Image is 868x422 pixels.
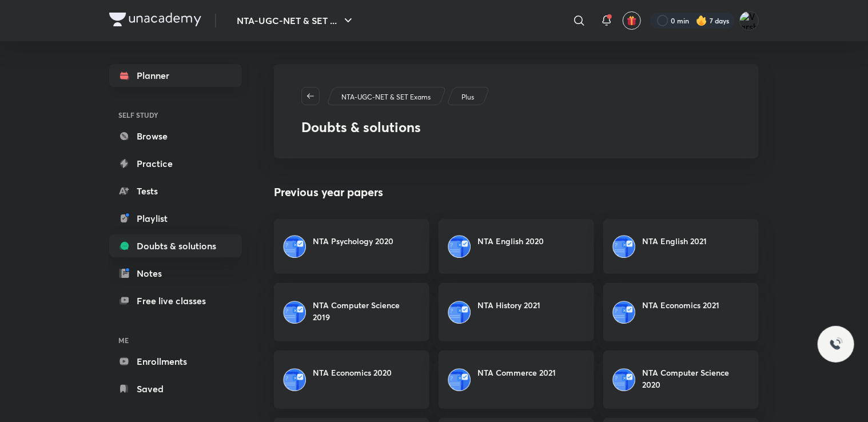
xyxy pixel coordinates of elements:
h6: NTA History 2021 [477,299,540,311]
a: Doubts & solutions [109,234,242,257]
a: NTA Computer Science 2020 [603,351,759,409]
a: NTA Economics 2021 [603,283,759,341]
a: Plus [460,92,476,102]
img: paperset.png [448,235,471,258]
h6: NTA Economics 2020 [313,367,392,379]
button: avatar [623,11,641,30]
h6: NTA Economics 2021 [642,299,719,311]
img: paperset.png [612,235,635,258]
a: Practice [109,152,242,175]
a: NTA History 2021 [439,283,594,341]
img: paperset.png [448,368,471,391]
a: NTA-UGC-NET & SET Exams [340,92,433,102]
img: paperset.png [612,368,635,391]
a: Company Logo [109,13,201,29]
h6: NTA Psychology 2020 [313,235,393,247]
img: streak [696,15,707,26]
a: Notes [109,262,242,285]
a: Planner [109,64,242,87]
a: Saved [109,377,242,400]
img: paperset.png [612,301,635,324]
p: NTA-UGC-NET & SET Exams [341,92,431,102]
img: avatar [627,15,637,26]
button: NTA-UGC-NET & SET ... [230,9,362,32]
h4: Previous year papers [274,184,759,201]
a: NTA Computer Science 2019 [274,283,429,341]
img: paperset.png [448,301,471,324]
h3: Doubts & solutions [301,119,421,136]
p: Plus [461,92,474,102]
a: NTA Commerce 2021 [439,351,594,409]
h6: ME [109,331,242,350]
h6: NTA Computer Science 2019 [313,299,413,323]
a: NTA Economics 2020 [274,351,429,409]
a: Enrollments [109,350,242,373]
img: paperset.png [283,235,306,258]
img: Varsha V [739,11,759,30]
a: Browse [109,125,242,148]
a: NTA Psychology 2020 [274,219,429,274]
img: paperset.png [283,368,306,391]
img: ttu [829,337,843,351]
a: NTA English 2020 [439,219,594,274]
h6: NTA English 2021 [642,235,707,247]
h6: SELF STUDY [109,105,242,125]
a: Free live classes [109,289,242,312]
h6: NTA Computer Science 2020 [642,367,743,391]
h6: NTA English 2020 [477,235,544,247]
img: Company Logo [109,13,201,26]
a: Tests [109,180,242,202]
a: Playlist [109,207,242,230]
h6: NTA Commerce 2021 [477,367,556,379]
a: NTA English 2021 [603,219,759,274]
img: paperset.png [283,301,306,324]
